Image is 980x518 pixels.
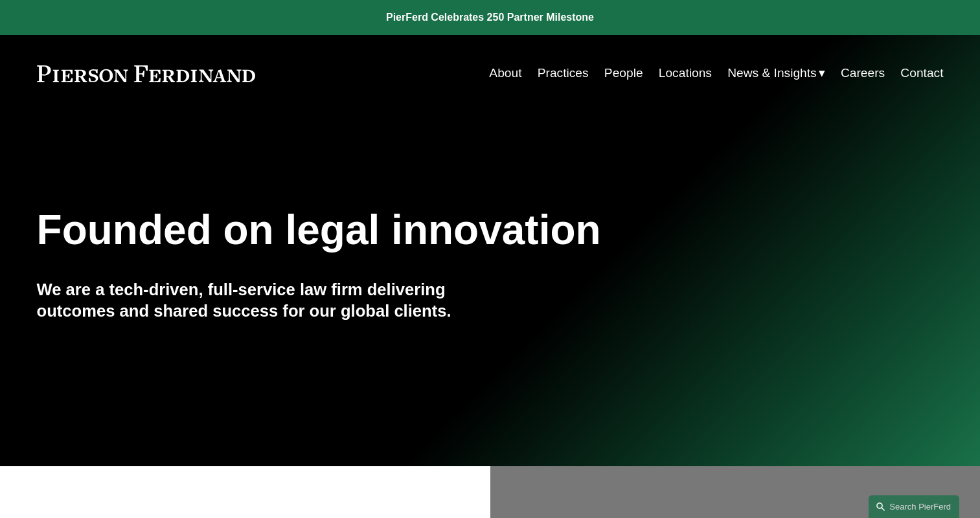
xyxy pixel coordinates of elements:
[37,279,490,321] h4: We are a tech-driven, full-service law firm delivering outcomes and shared success for our global...
[727,62,817,85] span: News & Insights
[489,61,521,85] a: About
[659,61,712,85] a: Locations
[604,61,643,85] a: People
[727,61,825,85] a: folder dropdown
[869,495,959,518] a: Search this site
[900,61,943,85] a: Contact
[538,61,589,85] a: Practices
[37,207,793,254] h1: Founded on legal innovation
[841,61,885,85] a: Careers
